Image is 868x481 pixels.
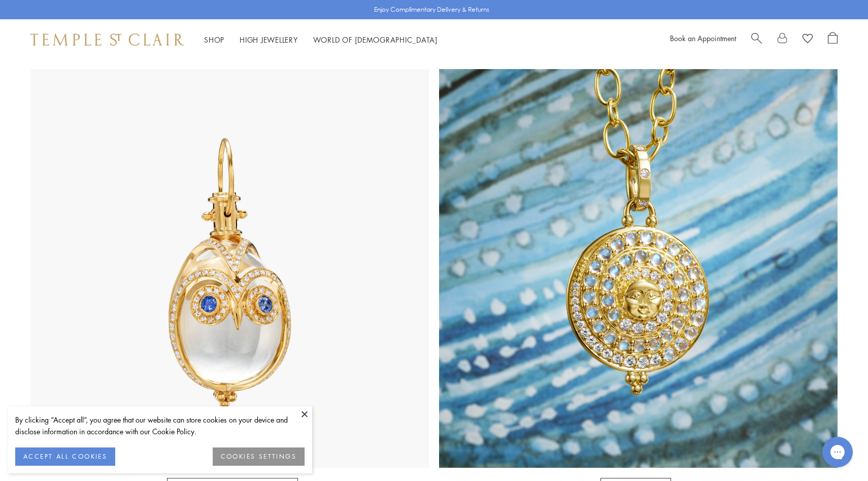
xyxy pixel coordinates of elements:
a: View Wishlist [803,32,813,47]
button: COOKIES SETTINGS [213,447,305,466]
button: ACCEPT ALL COOKIES [15,447,115,466]
img: Temple St. Clair [30,34,184,46]
p: Enjoy Complimentary Delivery & Returns [374,5,489,15]
iframe: Gorgias live chat messenger [817,433,858,471]
a: Search [751,32,762,47]
a: Book an Appointment [670,33,736,43]
nav: Main navigation [204,34,438,46]
a: ShopShop [204,35,224,45]
div: By clicking “Accept all”, you agree that our website can store cookies on your device and disclos... [15,414,305,437]
a: Open Shopping Bag [828,32,838,47]
a: World of [DEMOGRAPHIC_DATA]World of [DEMOGRAPHIC_DATA] [313,35,438,45]
a: High JewelleryHigh Jewellery [240,35,298,45]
